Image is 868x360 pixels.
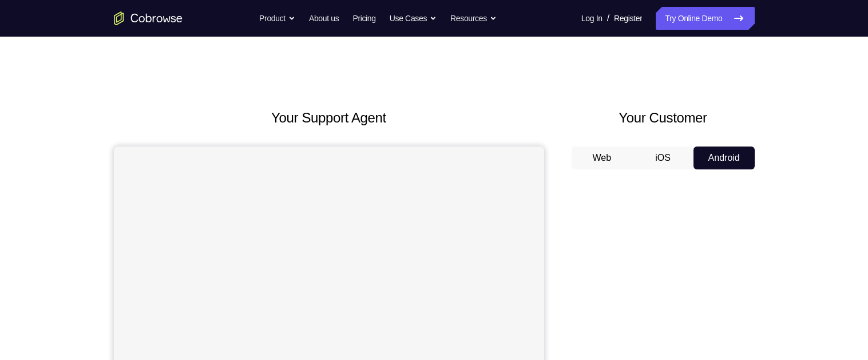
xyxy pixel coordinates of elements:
a: Pricing [352,7,375,30]
button: Resources [450,7,497,30]
span: / [607,11,609,25]
h2: Your Customer [572,108,755,128]
a: Go to the home page [114,11,183,25]
button: iOS [632,147,693,169]
button: Web [572,147,633,169]
a: About us [309,7,339,30]
a: Log In [581,7,603,30]
button: Use Cases [390,7,437,30]
a: Try Online Demo [656,7,754,30]
a: Register [614,7,642,30]
button: Product [259,7,295,30]
button: Android [693,147,755,169]
h2: Your Support Agent [114,108,544,128]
